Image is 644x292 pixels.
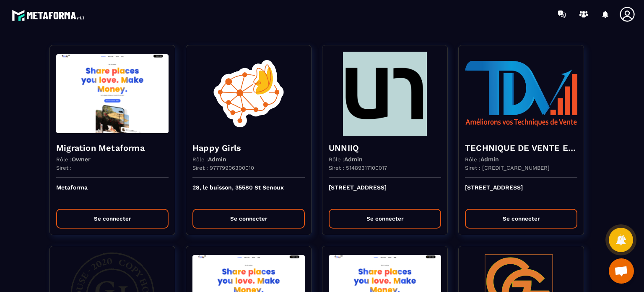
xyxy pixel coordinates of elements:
h4: Migration Metaforma [56,142,169,154]
p: Siret : 97779906300010 [192,165,254,171]
p: Rôle : [56,156,91,163]
h4: TECHNIQUE DE VENTE EDITION [465,142,577,154]
span: Admin [208,156,226,163]
p: Rôle : [465,156,499,163]
img: funnel-background [192,52,305,136]
h4: Happy Girls [192,142,305,154]
p: Rôle : [192,156,226,163]
p: Metaforma [56,184,169,203]
button: Se connecter [465,209,577,229]
h4: UNNIIQ [329,142,441,154]
button: Se connecter [56,209,169,229]
img: funnel-background [465,52,577,136]
p: Siret : [CREDIT_CARD_NUMBER] [465,165,550,171]
button: Se connecter [192,209,305,229]
span: Owner [72,156,91,163]
p: Siret : [56,165,72,171]
span: Admin [344,156,363,163]
img: logo [12,8,87,23]
button: Se connecter [329,209,441,229]
p: Rôle : [329,156,363,163]
p: 28, le buisson, 35580 St Senoux [192,184,305,203]
p: [STREET_ADDRESS] [329,184,441,203]
img: funnel-background [329,52,441,136]
div: Ouvrir le chat [609,258,634,284]
p: [STREET_ADDRESS] [465,184,577,203]
span: Admin [480,156,499,163]
p: Siret : 51489317100017 [329,165,387,171]
img: funnel-background [56,52,169,136]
